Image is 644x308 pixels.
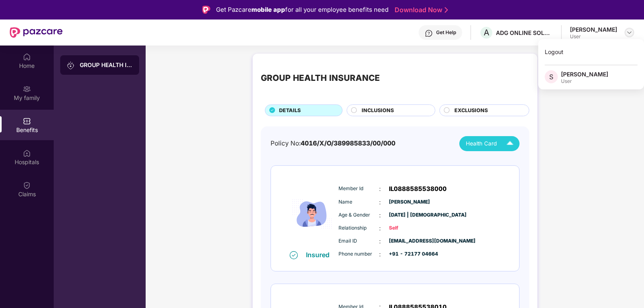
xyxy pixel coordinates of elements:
div: Get Pazcare for all your employee benefits need [216,5,389,15]
img: svg+xml;base64,PHN2ZyB3aWR0aD0iMjAiIGhlaWdodD0iMjAiIHZpZXdCb3g9IjAgMCAyMCAyMCIgZmlsbD0ibm9uZSIgeG... [67,61,75,69]
span: DETAILS [279,106,301,115]
img: svg+xml;base64,PHN2ZyBpZD0iSGVscC0zMngzMiIgeG1sbnM9Imh0dHA6Ly93d3cudzMub3JnLzIwMDAvc3ZnIiB3aWR0aD... [425,29,433,37]
img: svg+xml;base64,PHN2ZyBpZD0iRHJvcGRvd24tMzJ4MzIiIHhtbG5zPSJodHRwOi8vd3d3LnczLm9yZy8yMDAwL3N2ZyIgd2... [626,29,633,36]
div: [PERSON_NAME] [561,70,608,78]
img: Logo [202,6,210,14]
span: 4016/X/O/389985833/00/000 [301,139,395,147]
img: svg+xml;base64,PHN2ZyB3aWR0aD0iMjAiIGhlaWdodD0iMjAiIHZpZXdCb3g9IjAgMCAyMCAyMCIgZmlsbD0ibm9uZSIgeG... [23,85,31,93]
a: Download Now [395,6,445,14]
img: svg+xml;base64,PHN2ZyBpZD0iQ2xhaW0iIHhtbG5zPSJodHRwOi8vd3d3LnczLm9yZy8yMDAwL3N2ZyIgd2lkdGg9IjIwIi... [23,181,31,189]
span: [DATE] | [DEMOGRAPHIC_DATA] [389,211,430,219]
div: User [561,78,608,85]
span: EXCLUSIONS [454,106,488,115]
span: Relationship [338,224,379,232]
span: : [379,224,381,233]
span: [EMAIL_ADDRESS][DOMAIN_NAME] [389,237,430,245]
div: Get Help [436,29,456,36]
div: Policy No: [271,139,395,148]
span: Email ID [338,237,379,245]
img: svg+xml;base64,PHN2ZyBpZD0iSG9zcGl0YWxzIiB4bWxucz0iaHR0cDovL3d3dy53My5vcmcvMjAwMC9zdmciIHdpZHRoPS... [23,149,31,157]
img: svg+xml;base64,PHN2ZyB4bWxucz0iaHR0cDovL3d3dy53My5vcmcvMjAwMC9zdmciIHdpZHRoPSIxNiIgaGVpZ2h0PSIxNi... [290,251,298,259]
span: Health Card [466,139,497,148]
span: INCLUSIONS [362,106,394,115]
img: icon [288,178,336,250]
img: svg+xml;base64,PHN2ZyBpZD0iQmVuZWZpdHMiIHhtbG5zPSJodHRwOi8vd3d3LnczLm9yZy8yMDAwL3N2ZyIgd2lkdGg9Ij... [23,117,31,125]
div: Logout [538,44,644,60]
span: +91 - 72177 04664 [389,250,430,258]
span: Phone number [338,250,379,258]
span: A [484,28,489,37]
span: : [379,184,381,193]
span: : [379,211,381,220]
img: Stroke [445,6,448,14]
img: New Pazcare Logo [10,27,63,38]
span: Member Id [338,185,379,193]
div: User [570,33,617,40]
span: : [379,250,381,259]
span: S [549,72,553,82]
span: Self [389,224,430,232]
button: Health Card [459,136,520,151]
span: Name [338,198,379,206]
div: GROUP HEALTH INSURANCE [261,72,380,85]
img: Icuh8uwCUCF+XjCZyLQsAKiDCM9HiE6CMYmKQaPGkZKaA32CAAACiQcFBJY0IsAAAAASUVORK5CYII= [503,137,517,151]
span: : [379,237,381,246]
div: [PERSON_NAME] [570,26,617,33]
strong: mobile app [251,6,285,13]
div: ADG ONLINE SOLUTIONS PRIVATE LIMITED [496,29,553,37]
img: svg+xml;base64,PHN2ZyBpZD0iSG9tZSIgeG1sbnM9Imh0dHA6Ly93d3cudzMub3JnLzIwMDAvc3ZnIiB3aWR0aD0iMjAiIG... [23,53,31,61]
div: GROUP HEALTH INSURANCE [80,61,133,69]
span: [PERSON_NAME] [389,198,430,206]
span: IL0888585538000 [389,184,447,194]
div: Insured [306,251,334,259]
span: : [379,198,381,207]
span: Age & Gender [338,211,379,219]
